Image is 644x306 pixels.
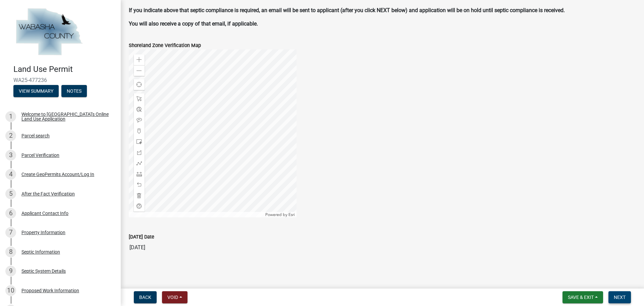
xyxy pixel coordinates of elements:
strong: You will also receive a copy of that email, if applicable. [129,20,258,27]
div: Find my location [134,79,145,90]
div: Proposed Work Information [21,288,79,293]
div: Parcel search [21,133,50,138]
div: After the Fact Verification [21,191,75,196]
div: 3 [5,150,16,161]
button: Save & Exit [562,291,603,303]
label: [DATE] Date [129,235,154,239]
div: Septic System Details [21,269,66,273]
h4: Land Use Permit [13,64,115,74]
div: Zoom in [134,54,145,65]
div: 8 [5,247,16,257]
div: Create GeoPermits Account/Log In [21,172,94,177]
div: Property Information [21,230,65,235]
div: 6 [5,208,16,219]
div: Welcome to [GEOGRAPHIC_DATA]'s Online Land Use Application [21,112,110,121]
div: 9 [5,266,16,276]
div: 7 [5,227,16,238]
div: 10 [5,285,16,296]
img: Wabasha County, Minnesota [13,7,85,57]
button: Back [134,291,157,303]
span: Save & Exit [568,295,594,300]
div: 4 [5,169,16,180]
a: Esri [288,212,295,217]
span: Void [167,295,178,300]
div: Powered by [264,212,297,217]
div: Septic Information [21,250,60,254]
button: Next [608,291,631,303]
strong: If you indicate above that septic compliance is required, an email will be sent to applicant (aft... [129,7,565,13]
span: Next [614,295,626,300]
div: Zoom out [134,65,145,76]
div: 5 [5,188,16,199]
wm-modal-confirm: Notes [61,89,87,94]
button: View Summary [13,85,59,97]
button: Notes [61,85,87,97]
div: 2 [5,130,16,141]
div: Applicant Contact Info [21,211,68,216]
span: WA25-477236 [13,77,107,83]
label: Shoreland Zone Verification Map [129,43,201,48]
wm-modal-confirm: Summary [13,89,59,94]
button: Void [162,291,187,303]
div: Parcel Verification [21,153,59,158]
div: 1 [5,111,16,122]
span: Back [139,295,151,300]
